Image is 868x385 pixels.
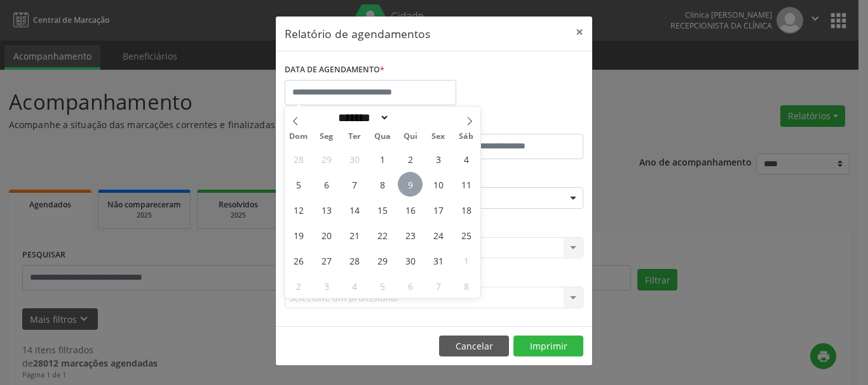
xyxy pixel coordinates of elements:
span: Outubro 24, 2025 [426,223,451,247]
label: ATÉ [437,114,583,134]
span: Novembro 4, 2025 [342,273,367,298]
input: Year [390,111,431,124]
h5: Relatório de agendamentos [285,25,430,42]
span: Sáb [452,133,480,141]
span: Novembro 6, 2025 [398,273,423,298]
span: Novembro 3, 2025 [314,273,339,298]
span: Outubro 19, 2025 [286,223,311,247]
span: Outubro 22, 2025 [370,223,395,247]
span: Outubro 16, 2025 [398,197,423,222]
span: Outubro 20, 2025 [314,223,339,247]
span: Outubro 5, 2025 [286,172,311,197]
span: Outubro 30, 2025 [398,248,423,273]
span: Outubro 27, 2025 [314,248,339,273]
span: Outubro 7, 2025 [342,172,367,197]
span: Outubro 3, 2025 [426,147,451,171]
span: Novembro 7, 2025 [426,273,451,298]
span: Qui [397,133,424,141]
span: Novembro 1, 2025 [454,248,478,273]
span: Ter [341,133,369,141]
span: Outubro 25, 2025 [454,223,478,247]
span: Outubro 2, 2025 [398,147,423,171]
span: Outubro 8, 2025 [370,172,395,197]
span: Outubro 21, 2025 [342,223,367,247]
select: Month [334,111,390,124]
span: Outubro 28, 2025 [342,248,367,273]
span: Outubro 12, 2025 [286,197,311,222]
span: Seg [313,133,341,141]
span: Novembro 8, 2025 [454,273,478,298]
span: Outubro 1, 2025 [370,147,395,171]
span: Setembro 29, 2025 [314,147,339,171]
span: Outubro 14, 2025 [342,197,367,222]
span: Outubro 6, 2025 [314,172,339,197]
span: Novembro 5, 2025 [370,273,395,298]
button: Cancelar [439,336,509,357]
span: Outubro 11, 2025 [454,172,478,197]
button: Close [567,16,592,48]
span: Outubro 13, 2025 [314,197,339,222]
span: Qua [369,133,397,141]
span: Outubro 31, 2025 [426,248,451,273]
span: Setembro 28, 2025 [286,147,311,171]
span: Setembro 30, 2025 [342,147,367,171]
span: Outubro 4, 2025 [454,147,478,171]
span: Outubro 15, 2025 [370,197,395,222]
span: Outubro 17, 2025 [426,197,451,222]
span: Outubro 26, 2025 [286,248,311,273]
span: Outubro 10, 2025 [426,172,451,197]
span: Outubro 18, 2025 [454,197,478,222]
span: Outubro 9, 2025 [398,172,423,197]
span: Dom [285,133,313,141]
button: Imprimir [513,336,583,357]
label: DATA DE AGENDAMENTO [285,60,384,80]
span: Novembro 2, 2025 [286,273,311,298]
span: Outubro 23, 2025 [398,223,423,247]
span: Outubro 29, 2025 [370,248,395,273]
span: Sex [424,133,452,141]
